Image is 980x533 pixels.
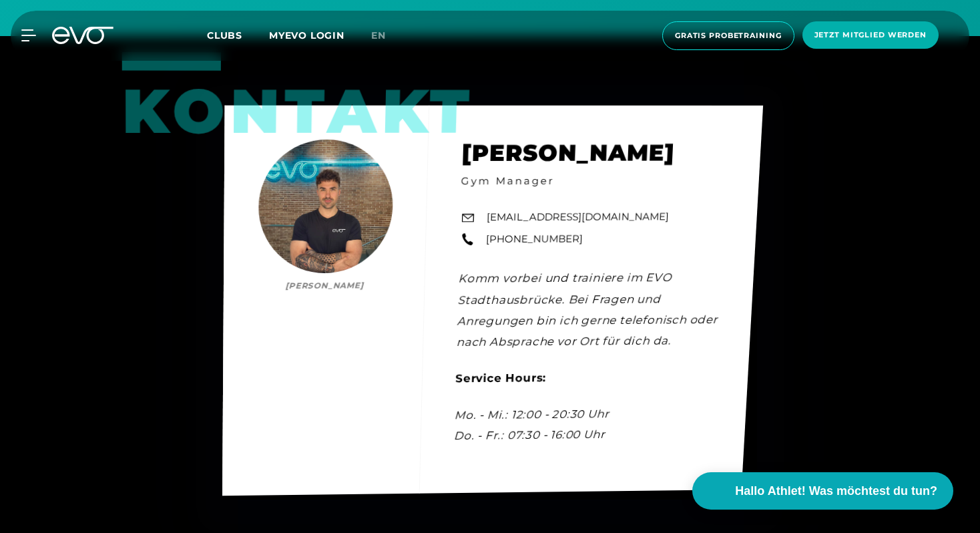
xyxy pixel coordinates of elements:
span: Jetzt Mitglied werden [814,29,927,41]
button: Hallo Athlet! Was möchtest du tun? [692,472,953,510]
a: [PHONE_NUMBER] [486,231,583,246]
span: Clubs [207,29,242,41]
a: en [371,28,402,43]
span: Hallo Athlet! Was möchtest du tun? [735,482,937,500]
span: Gratis Probetraining [675,30,782,41]
a: Jetzt Mitglied werden [798,21,943,50]
a: Clubs [207,29,269,41]
a: Gratis Probetraining [658,21,798,50]
a: [EMAIL_ADDRESS][DOMAIN_NAME] [487,210,670,225]
a: MYEVO LOGIN [269,29,344,41]
span: en [371,29,386,41]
